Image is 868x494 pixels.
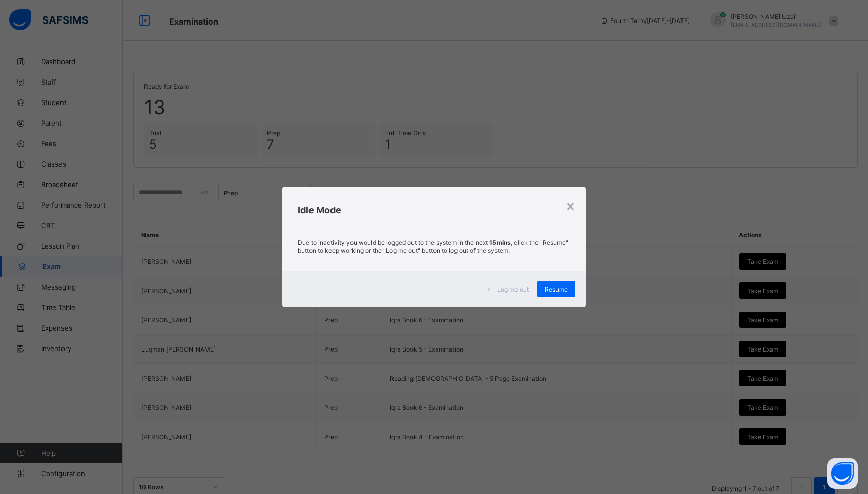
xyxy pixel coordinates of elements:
strong: 15mins [489,239,511,246]
h2: Idle Mode [298,204,571,215]
span: Resume [545,285,568,293]
div: × [566,197,575,214]
span: Log me out [497,285,529,293]
button: Open asap [827,458,858,489]
p: Due to inactivity you would be logged out to the system in the next , click the "Resume" button t... [298,239,571,254]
